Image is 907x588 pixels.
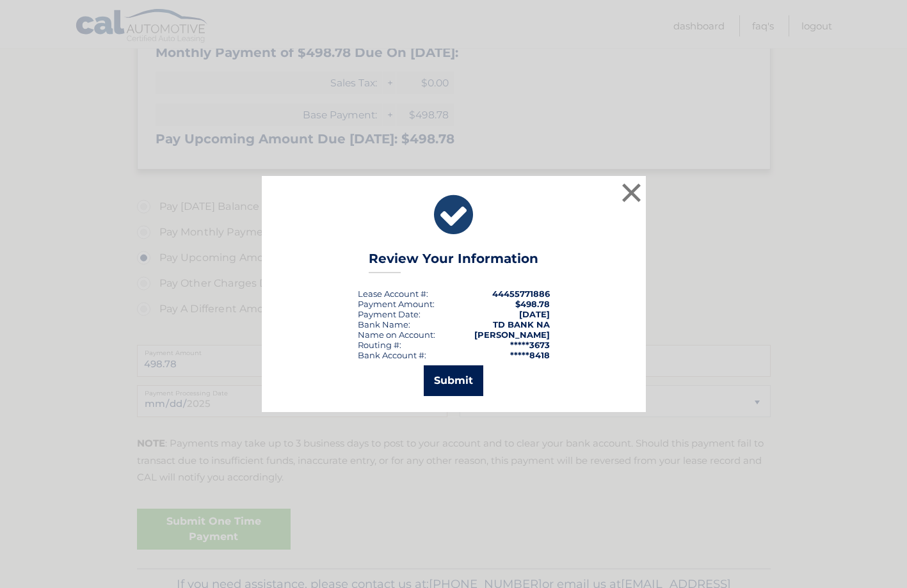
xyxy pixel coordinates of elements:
div: Bank Name: [358,319,410,330]
div: Routing #: [358,340,401,350]
span: [DATE] [519,309,550,319]
div: Payment Amount: [358,299,435,309]
div: Name on Account: [358,330,435,340]
span: $498.78 [515,299,550,309]
div: Lease Account #: [358,289,428,299]
span: Payment Date [358,309,419,319]
strong: 44455771886 [492,289,550,299]
strong: [PERSON_NAME] [474,330,550,340]
div: Bank Account #: [358,350,426,360]
div: : [358,309,421,319]
button: Submit [424,365,483,396]
h3: Review Your Information [369,251,538,273]
strong: TD BANK NA [493,319,550,330]
button: × [619,180,645,205]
